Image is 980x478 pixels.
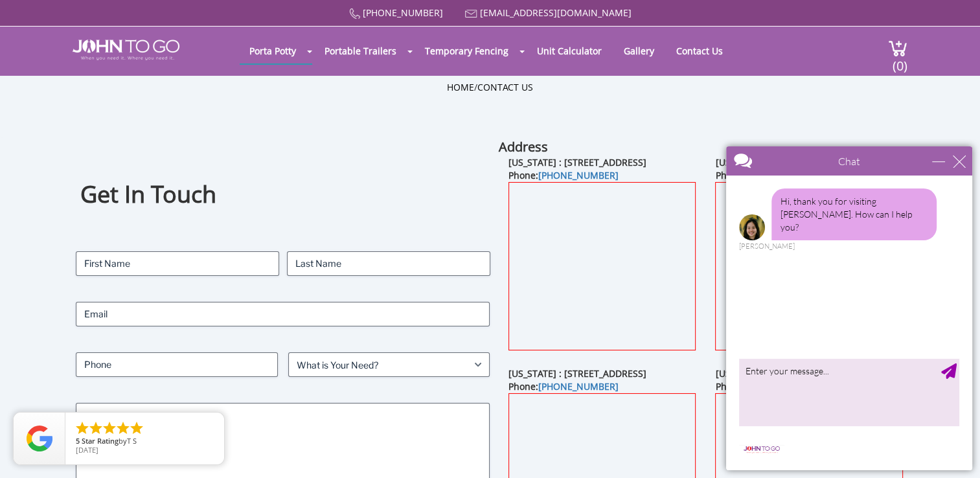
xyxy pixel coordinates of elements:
span: [DATE] [76,445,98,455]
a: [PHONE_NUMBER] [538,380,619,393]
img: Call [349,8,360,19]
input: Last Name [287,251,490,276]
a: [EMAIL_ADDRESS][DOMAIN_NAME] [480,6,632,19]
a: [PHONE_NUMBER] [538,169,619,181]
b: [US_STATE] : [STREET_ADDRESS] [715,156,853,168]
span: (0) [892,47,907,74]
b: Phone: [508,380,619,393]
a: Home [447,81,474,93]
span: T S [127,436,137,446]
ul: / [447,81,533,94]
b: [US_STATE] : [STREET_ADDRESS] [508,156,646,168]
input: Email [76,302,490,326]
b: Address [499,138,548,155]
img: cart a [888,40,907,57]
span: 5 [76,436,80,446]
li:  [102,420,117,436]
li:  [115,420,131,436]
li:  [74,420,90,436]
b: Phone: [715,169,825,181]
b: [US_STATE] : [STREET_ADDRESS] [508,367,646,380]
b: [US_STATE] : [STREET_ADDRESS][US_STATE] [715,367,901,380]
img: JOHN to go [73,40,179,60]
iframe: Live Chat Box [718,139,980,478]
a: Temporary Fencing [415,38,518,63]
a: Unit Calculator [527,38,611,63]
input: Phone [76,352,278,377]
img: Review Rating [27,426,52,451]
h1: Get In Touch [80,179,486,211]
a: Gallery [614,38,664,63]
span: by [76,437,214,446]
li:  [129,420,144,436]
a: Contact Us [477,81,533,93]
b: Phone: [508,169,619,181]
input: First Name [76,251,279,276]
b: Phone: [715,380,825,393]
a: Porta Potty [240,38,306,63]
img: Mail [465,10,477,18]
a: Portable Trailers [315,38,406,63]
li:  [88,420,104,436]
a: [PHONE_NUMBER] [363,6,443,19]
a: Contact Us [667,38,733,63]
span: Star Rating [82,436,119,446]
